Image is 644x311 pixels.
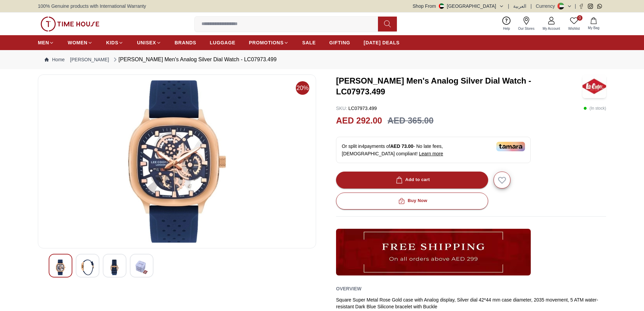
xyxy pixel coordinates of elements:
[68,39,88,46] span: WOMEN
[540,26,563,31] span: My Account
[249,39,284,46] span: PROMOTIONS
[175,37,196,49] a: BRANDS
[395,176,430,184] div: Add to cart
[496,142,525,151] img: Tamara
[336,75,582,97] h3: [PERSON_NAME] Men's Analog Silver Dial Watch - LC07973.499
[390,143,413,149] span: AED 73.00
[137,37,161,49] a: UNISEX
[41,17,99,31] img: ...
[499,15,514,32] a: Help
[38,39,49,46] span: MEN
[336,296,606,310] div: Square Super Metal Rose Gold case with Analog display, Silver dial 42*44 mm case diameter, 2035 m...
[38,3,146,9] span: 100% Genuine products with International Warranty
[249,37,289,49] a: PROMOTIONS
[584,16,603,32] button: My Bag
[136,260,148,275] img: Lee Cooper Men's Analog Silver Dial Watch - LC07973.499
[575,3,576,9] span: |
[302,39,316,46] span: SALE
[439,3,444,9] img: United Arab Emirates
[413,3,504,9] button: Shop From[GEOGRAPHIC_DATA]
[419,151,443,156] span: Learn more
[302,37,316,49] a: SALE
[583,105,606,112] p: ( In stock )
[513,3,526,9] button: العربية
[109,260,121,275] img: Lee Cooper Men's Analog Silver Dial Watch - LC07973.499
[397,197,427,205] div: Buy Now
[336,172,488,188] button: Add to cart
[536,3,558,9] div: Currency
[68,37,93,49] a: WOMEN
[516,26,537,31] span: Our Stores
[175,39,196,46] span: BRANDS
[329,39,350,46] span: GIFTING
[508,3,509,9] span: |
[387,114,433,127] h3: AED 365.00
[38,50,606,69] nav: Breadcrumb
[336,105,377,112] p: LC07973.499
[336,106,347,111] span: SKU :
[500,26,513,31] span: Help
[597,4,602,9] a: Whatsapp
[45,56,65,63] a: Home
[585,25,602,30] span: My Bag
[364,39,400,46] span: [DATE] DEALS
[336,137,531,163] div: Or split in 4 payments of - No late fees, [DEMOGRAPHIC_DATA] compliant!
[44,80,310,243] img: Lee Cooper Men's Analog Silver Dial Watch - LC07973.499
[106,37,123,49] a: KIDS
[137,39,156,46] span: UNISEX
[54,260,67,275] img: Lee Cooper Men's Analog Silver Dial Watch - LC07973.499
[70,56,109,63] a: [PERSON_NAME]
[336,284,361,294] h2: Overview
[564,15,584,32] a: 0Wishlist
[364,37,400,49] a: [DATE] DEALS
[112,55,277,64] div: [PERSON_NAME] Men's Analog Silver Dial Watch - LC07973.499
[579,4,584,9] a: Facebook
[210,37,236,49] a: LUGGAGE
[81,260,94,275] img: Lee Cooper Men's Analog Silver Dial Watch - LC07973.499
[38,37,54,49] a: MEN
[336,229,531,275] img: ...
[210,39,236,46] span: LUGGAGE
[566,26,582,31] span: Wishlist
[588,4,593,9] a: Instagram
[106,39,118,46] span: KIDS
[582,74,606,98] img: Lee Cooper Men's Analog Silver Dial Watch - LC07973.499
[577,15,582,21] span: 0
[336,114,382,127] h2: AED 292.00
[336,193,488,209] button: Buy Now
[329,37,350,49] a: GIFTING
[514,15,539,32] a: Our Stores
[296,81,309,95] span: 20%
[530,3,532,9] span: |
